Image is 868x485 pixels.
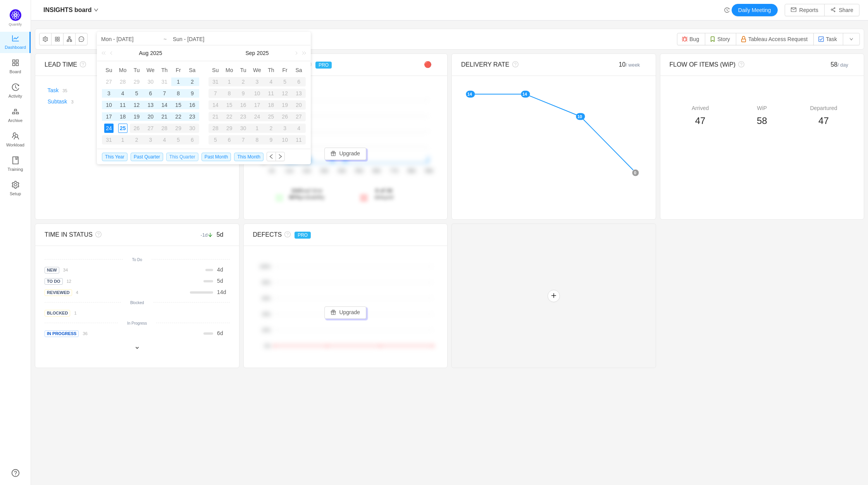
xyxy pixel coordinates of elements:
small: 34 [63,268,68,272]
div: 19 [278,100,292,110]
td: August 24, 2025 [102,122,116,134]
a: 12 [63,278,71,284]
td: September 2, 2025 [130,134,144,146]
td: September 7, 2025 [208,88,222,99]
div: 11 [264,89,278,98]
td: September 10, 2025 [250,88,264,99]
span: 58 [757,115,767,126]
td: August 19, 2025 [130,111,144,122]
td: September 18, 2025 [264,99,278,111]
td: October 2, 2025 [264,122,278,134]
div: 3 [250,77,264,86]
div: 24 [250,112,264,121]
span: Fr [278,67,292,74]
div: 21 [160,112,169,121]
a: 3 [67,98,73,105]
a: Next month (PageDown) [292,45,299,61]
td: August 30, 2025 [185,122,199,134]
div: 10 [250,89,264,98]
small: 12 [67,279,71,284]
div: 8 [250,135,264,144]
span: Sa [185,67,199,74]
span: Quantify [9,22,22,26]
td: August 1, 2025 [171,76,185,88]
td: September 23, 2025 [236,111,250,122]
td: August 8, 2025 [171,88,185,99]
div: 18 [264,100,278,110]
button: icon: right [276,152,285,161]
a: Task [48,87,59,93]
button: icon: setting [39,33,52,45]
button: Tableau Access Request [736,33,814,45]
td: September 15, 2025 [222,99,236,111]
input: End date [173,34,307,44]
a: Setup [12,181,19,197]
div: 5 [278,77,292,86]
div: 14 [160,100,169,110]
div: 1 [116,135,130,144]
button: Story [705,33,736,45]
a: 34 [59,267,68,273]
div: 1 [222,77,236,86]
i: icon: appstore [12,59,19,67]
td: September 9, 2025 [236,88,250,99]
div: 31 [208,77,222,86]
div: 13 [292,89,306,98]
span: INSIGHTS board [43,4,91,16]
div: 23 [188,112,197,121]
th: Thu [264,64,278,76]
td: September 3, 2025 [250,76,264,88]
span: Board [10,64,21,79]
span: 🔴 [424,61,432,68]
img: Quantify [10,9,21,21]
div: 30 [146,77,155,86]
span: Th [264,67,278,74]
a: 2025 [256,45,269,61]
button: icon: plus [548,290,560,302]
span: Fr [171,67,185,74]
div: 9 [188,89,197,98]
td: August 11, 2025 [116,99,130,111]
td: September 24, 2025 [250,111,264,122]
span: Th [157,67,171,74]
div: 27 [144,124,158,133]
span: Su [102,67,116,74]
td: August 10, 2025 [102,99,116,111]
td: October 3, 2025 [278,122,292,134]
span: delayed [374,187,393,200]
span: We [144,67,158,74]
span: This Month [234,153,263,161]
td: August 6, 2025 [144,88,158,99]
a: Next year (Control + right) [298,45,308,61]
a: Previous month (PageUp) [108,45,115,61]
span: Dashboard [5,40,26,55]
div: 8 [222,89,236,98]
span: Setup [10,186,21,201]
td: September 17, 2025 [250,99,264,111]
td: September 21, 2025 [208,111,222,122]
td: October 6, 2025 [222,134,236,146]
th: Mon [222,64,236,76]
div: 4 [292,124,306,133]
td: July 31, 2025 [157,76,171,88]
td: August 29, 2025 [171,122,185,134]
div: 13 [146,100,155,110]
div: 23 [236,112,250,121]
div: 22 [174,112,183,121]
div: 29 [222,124,236,133]
small: / week [626,62,640,68]
td: October 5, 2025 [208,134,222,146]
div: 31 [160,77,169,86]
div: 22 [222,112,236,121]
button: Task [813,33,843,45]
div: 5 [132,89,141,98]
td: August 18, 2025 [116,111,130,122]
td: August 2, 2025 [185,76,199,88]
td: September 30, 2025 [236,122,250,134]
a: Aug [138,45,149,61]
div: 3 [278,124,292,133]
td: September 26, 2025 [278,111,292,122]
th: Wed [144,64,158,76]
tspan: 33d [320,169,328,174]
td: August 16, 2025 [185,99,199,111]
